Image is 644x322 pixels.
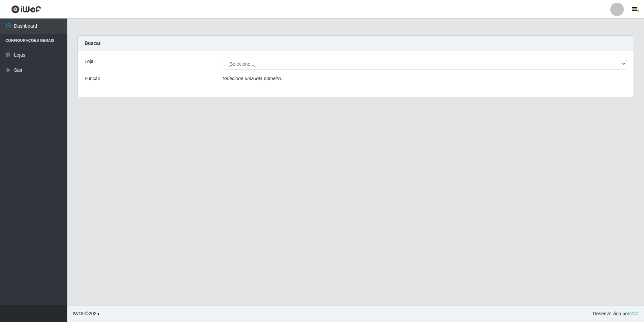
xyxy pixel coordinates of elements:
i: Selecione uma loja primeiro... [223,76,285,81]
span: Desenvolvido por [593,310,639,317]
strong: Buscar [85,40,100,46]
span: IWOF [73,311,85,316]
label: Função [85,75,100,82]
label: Loja [85,58,93,65]
a: iWof [629,311,639,316]
span: © 2025 . [73,310,100,317]
img: CoreUI Logo [11,5,41,13]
